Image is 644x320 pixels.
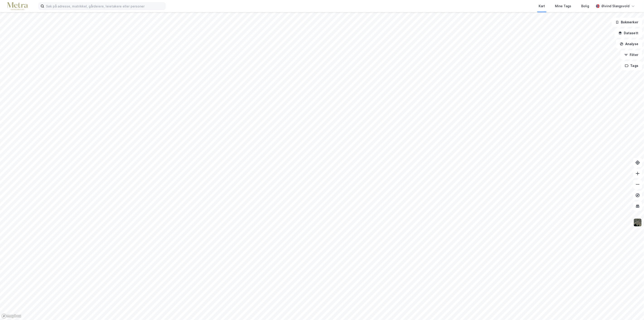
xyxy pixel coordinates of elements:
[601,3,629,9] div: Øivind Slangsvold
[621,61,642,70] button: Tags
[621,298,644,320] iframe: Chat Widget
[615,29,642,38] button: Datasett
[555,3,571,9] div: Mine Tags
[621,298,644,320] div: Kontrollprogram for chat
[581,3,589,9] div: Bolig
[633,218,642,227] img: 9k=
[7,2,28,10] img: metra-logo.256734c3b2bbffee19d4.png
[1,313,21,319] a: Mapbox homepage
[620,50,642,59] button: Filter
[44,3,165,10] input: Søk på adresse, matrikkel, gårdeiere, leietakere eller personer
[612,18,642,27] button: Bokmerker
[539,3,545,9] div: Kart
[616,39,642,49] button: Analyse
